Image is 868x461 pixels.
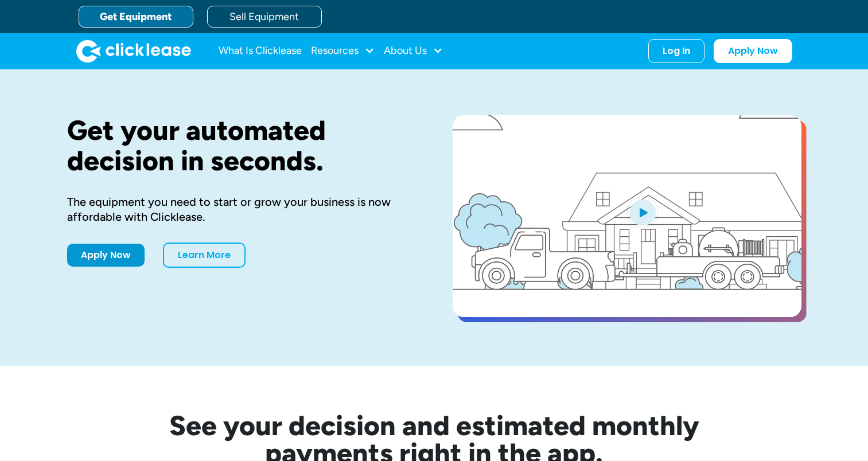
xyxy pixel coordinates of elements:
[163,243,246,268] a: Learn More
[76,40,191,62] img: Clicklease logo
[76,40,191,62] a: home
[663,45,690,57] div: Log In
[67,194,416,224] div: The equipment you need to start or grow your business is now affordable with Clicklease.
[67,244,145,267] a: Apply Now
[311,40,375,62] div: Resources
[453,115,801,317] a: open lightbox
[207,6,322,28] a: Sell Equipment
[219,40,302,62] a: What Is Clicklease
[714,39,792,63] a: Apply Now
[384,40,443,62] div: About Us
[67,115,416,176] h1: Get your automated decision in seconds.
[627,196,658,228] img: Blue play button logo on a light blue circular background
[79,6,193,28] a: Get Equipment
